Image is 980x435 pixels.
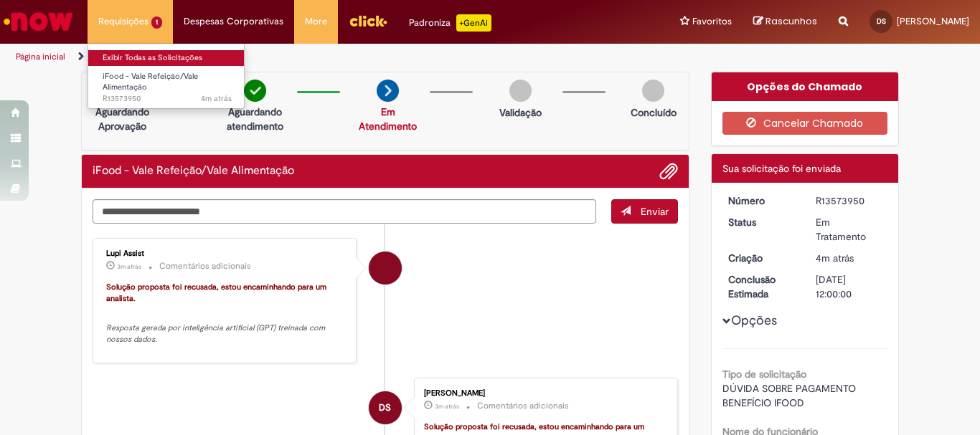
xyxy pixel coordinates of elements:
[93,199,596,224] textarea: Digite sua mensagem aqui...
[641,205,669,218] span: Enviar
[816,215,882,244] div: Em Tratamento
[722,112,888,135] button: Cancelar Chamado
[184,14,283,29] span: Despesas Corporativas
[717,251,806,265] dt: Criação
[88,105,157,133] p: Aguardando Aprovação
[359,105,417,133] a: Em Atendimento
[477,400,569,412] small: Comentários adicionais
[692,14,732,29] span: Favoritos
[103,93,232,105] span: R13573950
[717,193,806,208] dt: Número
[456,14,491,32] p: +GenAi
[1,7,75,36] img: ServiceNow
[379,391,391,425] span: DS
[499,105,542,120] p: Validação
[816,252,854,264] time: 28/09/2025 13:50:51
[201,93,232,104] span: 4m atrás
[717,272,806,301] dt: Conclusão Estimada
[722,382,859,409] span: DÚVIDA SOBRE PAGAMENTO BENEFÍCIO IFOOD
[424,389,663,398] div: [PERSON_NAME]
[816,272,882,301] div: [DATE] 12:00:00
[717,215,806,229] dt: Status
[435,402,459,411] span: 3m atrás
[349,10,387,32] img: click_logo_yellow_360x200.png
[103,71,198,93] span: iFood - Vale Refeição/Vale Alimentação
[722,368,806,381] b: Tipo de solicitação
[369,252,402,285] div: Lupi Assist
[88,69,246,100] a: Aberto R13573950 : iFood - Vale Refeição/Vale Alimentação
[159,260,251,272] small: Comentários adicionais
[201,93,232,104] time: 28/09/2025 13:50:52
[722,162,841,175] span: Sua solicitação foi enviada
[117,262,141,271] span: 3m atrás
[753,15,817,29] a: Rascunhos
[305,14,327,29] span: More
[642,80,664,102] img: img-circle-grey.png
[151,16,162,29] span: 1
[11,44,643,70] ul: Trilhas de página
[897,15,969,27] span: [PERSON_NAME]
[377,80,399,102] img: arrow-next.png
[16,51,65,62] a: Página inicial
[409,14,491,32] div: Padroniza
[220,105,290,133] p: Aguardando atendimento
[611,199,678,224] button: Enviar
[816,252,854,264] span: 4m atrás
[117,262,141,271] time: 28/09/2025 13:51:58
[659,162,678,181] button: Adicionar anexos
[106,249,345,258] div: Lupi Assist
[816,251,882,265] div: 28/09/2025 13:50:51
[98,14,149,29] span: Requisições
[765,14,817,28] span: Rascunhos
[106,322,327,345] em: Resposta gerada por inteligência artificial (GPT) treinada com nossos dados.
[93,165,294,178] h2: iFood - Vale Refeição/Vale Alimentação Histórico de tíquete
[712,72,899,101] div: Opções do Chamado
[88,43,245,109] ul: Requisições
[88,50,246,66] a: Exibir Todas as Solicitações
[435,402,459,411] time: 28/09/2025 13:51:57
[816,193,882,208] div: R13573950
[877,16,886,26] span: DS
[631,105,677,120] p: Concluído
[106,282,329,304] font: Solução proposta foi recusada, estou encaminhando para um analista.
[369,391,402,424] div: Debora Alves Martins Dos Santos
[244,80,266,102] img: check-circle-green.png
[509,80,532,102] img: img-circle-grey.png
